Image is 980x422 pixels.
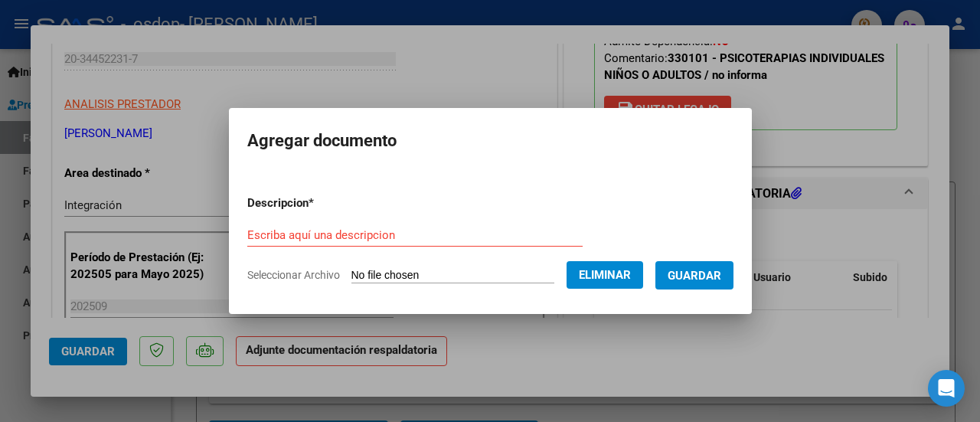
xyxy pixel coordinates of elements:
div: Open Intercom Messenger [928,370,965,407]
span: Guardar [668,269,721,283]
span: Seleccionar Archivo [247,269,340,281]
p: Descripcion [247,195,394,212]
span: Eliminar [579,268,631,282]
h2: Agregar documento [247,126,733,155]
button: Eliminar [567,261,643,289]
button: Guardar [655,261,733,290]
